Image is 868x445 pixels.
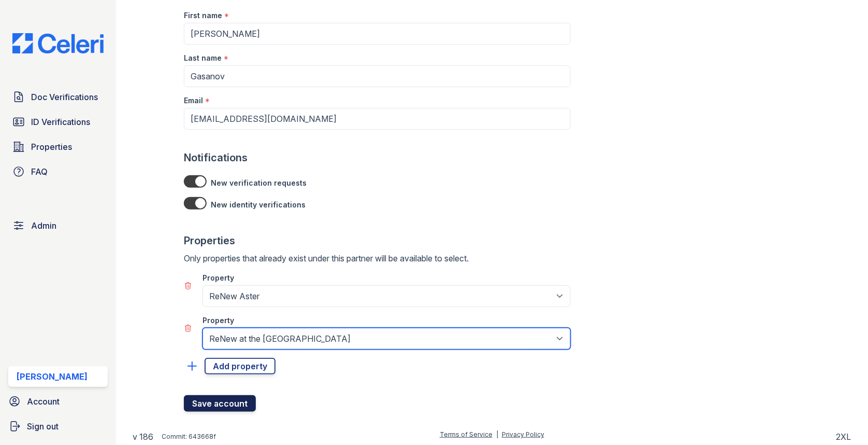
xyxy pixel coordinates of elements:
a: Sign out [4,416,112,437]
div: [PERSON_NAME] [17,370,88,383]
span: Properties [31,141,72,153]
a: Admin [8,215,108,236]
span: ID Verifications [31,116,90,128]
label: Property [202,315,234,326]
label: Last name [184,53,222,63]
label: New identity verifications [211,200,306,210]
a: Add property [205,358,276,374]
a: Terms of Service [440,430,493,438]
span: FAQ [31,165,48,178]
span: Account [27,395,60,408]
label: Email [184,95,203,106]
label: First name [184,10,222,21]
a: Privacy Policy [502,430,544,438]
div: | [496,430,498,438]
span: Doc Verifications [31,91,98,103]
div: Properties [184,233,571,248]
a: ID Verifications [8,112,108,132]
p: Only properties that already exist under this partner will be available to select. [184,252,571,265]
span: Sign out [27,420,59,433]
a: v 186 [133,430,153,443]
div: Commit: 643668f [162,433,216,441]
a: Account [4,391,112,412]
div: Notifications [184,150,571,165]
img: CE_Logo_Blue-a8612792a0a2168367f1c8372b55b34899dd931a85d93a1a3d3e32e68fde9ad4.png [4,33,112,53]
span: Admin [31,219,56,232]
a: FAQ [8,161,108,182]
a: Doc Verifications [8,87,108,107]
label: Property [202,273,234,283]
div: 2XL [836,430,851,443]
button: Save account [184,395,256,412]
a: Properties [8,136,108,157]
label: New verification requests [211,178,307,188]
